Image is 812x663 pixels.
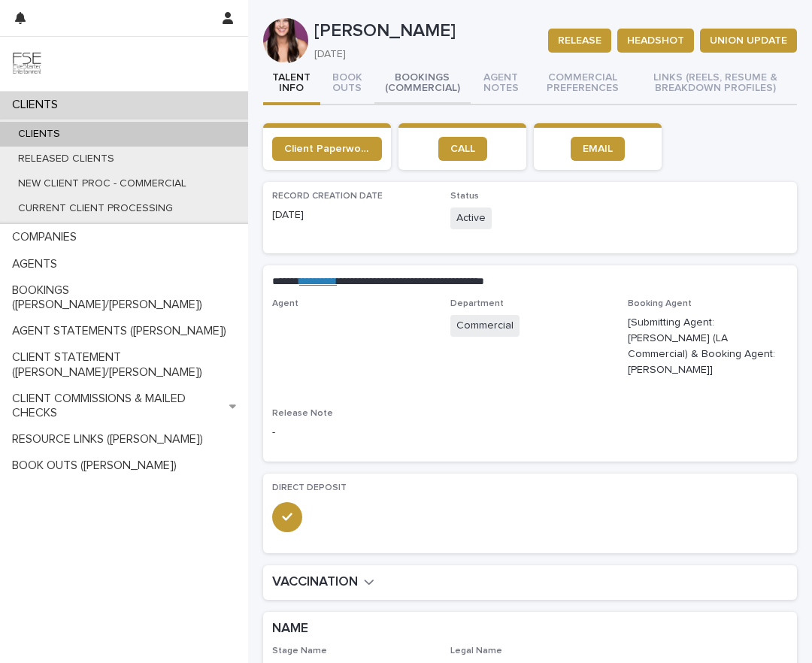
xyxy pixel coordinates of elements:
[627,33,684,48] span: HEADSHOT
[450,646,502,655] span: Legal Name
[6,432,215,447] p: RESOURCE LINKS ([PERSON_NAME])
[272,621,308,637] h2: NAME
[710,33,787,48] span: UNION UPDATE
[583,144,613,154] span: EMAIL
[558,33,601,48] span: RELEASE
[272,646,327,655] span: Stage Name
[272,574,374,591] button: VACCINATION
[450,299,504,308] span: Department
[374,63,471,105] button: BOOKINGS (COMMERCIAL)
[314,48,530,61] p: [DATE]
[450,144,475,154] span: CALL
[548,29,611,53] button: RELEASE
[272,483,347,492] span: DIRECT DEPOSIT
[6,153,126,165] p: RELEASED CLIENTS
[628,299,692,308] span: Booking Agent
[6,283,248,312] p: BOOKINGS ([PERSON_NAME]/[PERSON_NAME])
[284,144,370,154] span: Client Paperwork Link
[700,29,797,53] button: UNION UPDATE
[471,63,532,105] button: AGENT NOTES
[6,230,89,244] p: COMPANIES
[272,425,432,440] p: -
[634,63,797,105] button: LINKS (REELS, RESUME & BREAKDOWN PROFILES)
[272,137,382,161] a: Client Paperwork Link
[450,207,492,229] span: Active
[272,409,333,418] span: Release Note
[450,315,520,337] span: Commercial
[6,128,72,141] p: CLIENTS
[272,574,358,591] h2: VACCINATION
[531,63,633,105] button: COMMERCIAL PREFERENCES
[6,392,229,420] p: CLIENT COMMISSIONS & MAILED CHECKS
[6,202,185,215] p: CURRENT CLIENT PROCESSING
[6,350,248,379] p: CLIENT STATEMENT ([PERSON_NAME]/[PERSON_NAME])
[6,98,70,112] p: CLIENTS
[6,257,69,271] p: AGENTS
[438,137,487,161] a: CALL
[320,63,375,105] button: BOOK OUTS
[272,207,432,223] p: [DATE]
[450,192,479,201] span: Status
[628,315,788,377] p: [Submitting Agent: [PERSON_NAME] (LA Commercial) & Booking Agent: [PERSON_NAME]]
[314,20,536,42] p: [PERSON_NAME]
[263,63,320,105] button: TALENT INFO
[272,299,298,308] span: Agent
[571,137,625,161] a: EMAIL
[6,324,238,338] p: AGENT STATEMENTS ([PERSON_NAME])
[6,459,189,473] p: BOOK OUTS ([PERSON_NAME])
[12,49,42,79] img: 9JgRvJ3ETPGCJDhvPVA5
[6,177,198,190] p: NEW CLIENT PROC - COMMERCIAL
[272,192,383,201] span: RECORD CREATION DATE
[617,29,694,53] button: HEADSHOT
